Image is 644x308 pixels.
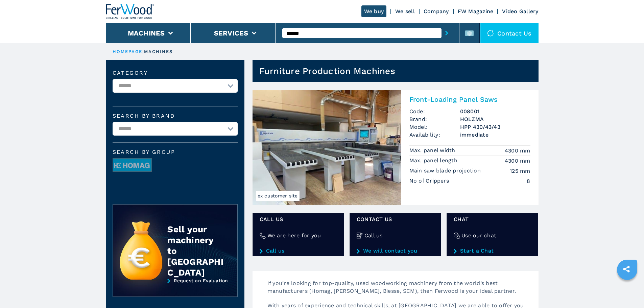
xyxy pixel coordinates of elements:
[409,147,457,154] p: Max. panel width
[113,113,238,119] label: Search by brand
[487,30,494,37] img: Contact us
[409,115,460,123] span: Brand:
[409,167,483,174] p: Main saw blade projection
[113,159,151,172] img: image
[460,123,530,131] h3: HPP 430/43/43
[260,233,266,239] img: We are here for you
[259,66,395,76] h1: Furniture Production Machines
[267,232,321,239] h4: We are here for you
[142,49,144,54] span: |
[460,115,530,123] h3: HOLZMA
[357,233,363,239] img: Call us
[527,177,530,185] em: 8
[253,90,539,205] a: Front-Loading Panel Saws HOLZMA HPP 430/43/43ex customer siteFront-Loading Panel SawsCode:008001B...
[460,108,530,115] h3: 008001
[214,29,248,37] button: Services
[618,261,635,278] a: sharethis
[256,191,300,201] span: ex customer site
[113,70,238,76] label: Category
[260,215,337,223] span: Call us
[409,95,530,103] h2: Front-Loading Panel Saws
[357,248,434,254] a: We will contact you
[442,25,452,41] button: submit-button
[261,279,539,302] p: If you’re looking for top-quality, used woodworking machinery from the world’s best manufacturers...
[480,23,539,43] div: Contact us
[106,4,154,19] img: Ferwood
[395,8,415,15] a: We sell
[409,131,460,139] span: Availability:
[424,8,449,15] a: Company
[167,224,223,278] div: Sell your machinery to [GEOGRAPHIC_DATA]
[128,29,165,37] button: Machines
[144,49,173,55] p: machines
[409,123,460,131] span: Model:
[454,233,460,239] img: Use our chat
[505,157,530,165] em: 4300 mm
[454,248,531,254] a: Start a Chat
[253,90,401,205] img: Front-Loading Panel Saws HOLZMA HPP 430/43/43
[460,131,530,139] span: immediate
[461,232,496,239] h4: Use our chat
[361,5,387,17] a: We buy
[409,108,460,115] span: Code:
[510,167,530,175] em: 125 mm
[113,149,238,155] span: Search by group
[458,8,494,15] a: FW Magazine
[454,215,531,223] span: Chat
[357,215,434,223] span: CONTACT US
[409,157,459,164] p: Max. panel length
[409,177,451,185] p: No of Grippers
[113,278,238,302] a: Request an Evaluation
[364,232,383,239] h4: Call us
[113,49,143,54] a: HOMEPAGE
[502,8,538,15] a: Video Gallery
[505,147,530,155] em: 4300 mm
[260,248,337,254] a: Call us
